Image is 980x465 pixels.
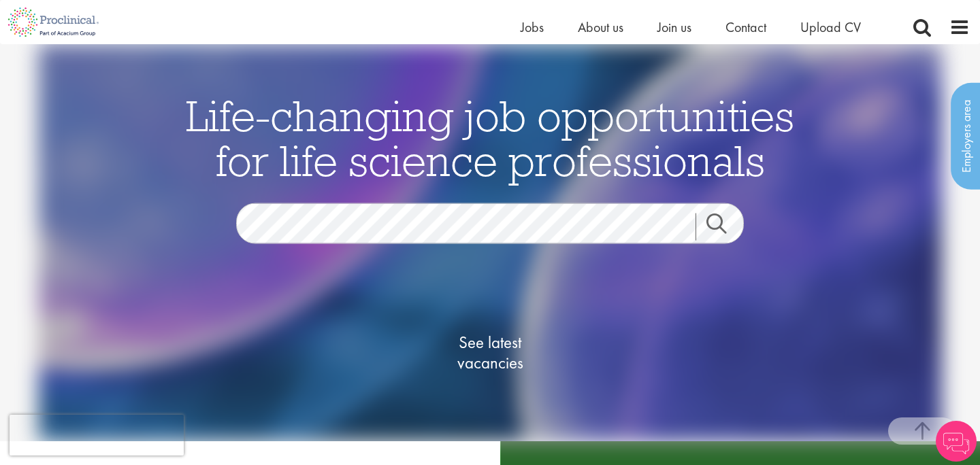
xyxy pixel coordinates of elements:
[186,88,794,188] span: Life-changing job opportunities for life science professionals
[657,18,691,36] a: Join us
[422,278,558,428] a: See latestvacancies
[696,213,754,241] a: Job search submit button
[521,18,544,36] a: Jobs
[800,18,861,36] a: Upload CV
[725,18,766,36] a: Contact
[578,18,623,36] a: About us
[936,421,977,462] img: Chatbot
[39,44,942,441] img: candidate home
[422,332,558,373] span: See latest vacancies
[10,415,184,455] iframe: reCAPTCHA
